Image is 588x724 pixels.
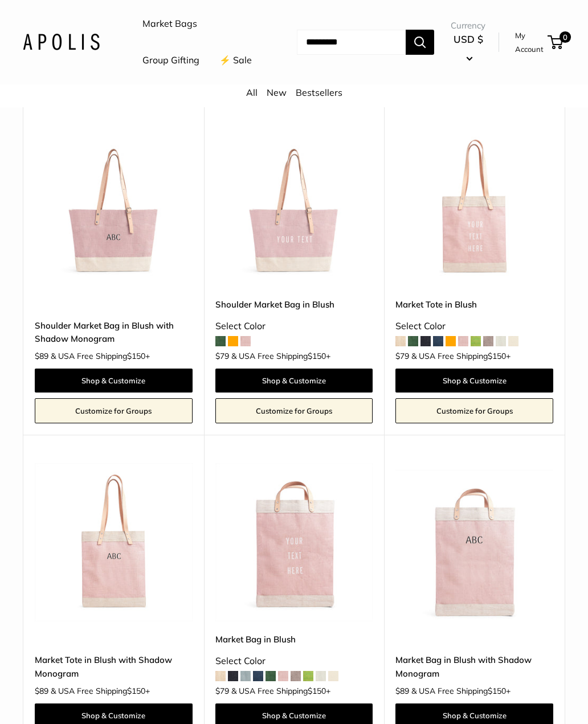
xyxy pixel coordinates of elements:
[267,87,287,98] a: New
[395,351,409,361] span: $79
[395,398,553,423] a: Customize for Groups
[127,351,145,361] span: $150
[215,686,229,696] span: $79
[215,463,373,621] img: description_Our first Blush Market Bag
[35,463,193,621] img: Market Tote in Blush with Shadow Monogram
[35,463,193,621] a: Market Tote in Blush with Shadow MonogramMarket Tote in Blush with Shadow Monogram
[215,128,373,286] a: Shoulder Market Bag in BlushShoulder Market Bag in Blush
[395,686,409,696] span: $89
[246,87,258,98] a: All
[35,128,193,286] img: Shoulder Market Bag in Blush with Shadow Monogram
[451,18,485,34] span: Currency
[215,318,373,335] div: Select Color
[549,35,563,49] a: 0
[451,30,485,67] button: USD $
[395,128,553,286] img: Market Tote in Blush
[231,687,330,695] span: & USA Free Shipping +
[215,398,373,423] a: Customize for Groups
[215,369,373,393] a: Shop & Customize
[215,653,373,670] div: Select Color
[35,369,193,393] a: Shop & Customize
[395,463,553,621] a: Market Bag in Blush with Shadow MonogramMarket Bag in Blush with Shadow Monogram
[215,633,373,646] a: Market Bag in Blush
[395,298,553,311] a: Market Tote in Blush
[35,653,193,680] a: Market Tote in Blush with Shadow Monogram
[35,351,48,361] span: $89
[297,30,406,55] input: Search...
[395,128,553,286] a: Market Tote in BlushMarket Tote in Blush
[395,369,553,393] a: Shop & Customize
[142,52,199,69] a: Group Gifting
[215,128,373,286] img: Shoulder Market Bag in Blush
[35,128,193,286] a: Shoulder Market Bag in Blush with Shadow MonogramShoulder Market Bag in Blush with Shadow Monogram
[411,687,511,695] span: & USA Free Shipping +
[35,319,193,346] a: Shoulder Market Bag in Blush with Shadow Monogram
[395,463,553,621] img: Market Bag in Blush with Shadow Monogram
[411,352,511,360] span: & USA Free Shipping +
[215,351,229,361] span: $79
[127,686,145,696] span: $150
[488,686,506,696] span: $150
[395,653,553,680] a: Market Bag in Blush with Shadow Monogram
[215,298,373,311] a: Shoulder Market Bag in Blush
[454,33,483,45] span: USD $
[560,31,571,43] span: 0
[296,87,342,98] a: Bestsellers
[215,463,373,621] a: description_Our first Blush Market BagMarket Bag in Blush
[51,352,150,360] span: & USA Free Shipping +
[219,52,252,69] a: ⚡️ Sale
[35,398,193,423] a: Customize for Groups
[23,34,100,50] img: Apolis
[142,15,197,33] a: Market Bags
[395,318,553,335] div: Select Color
[35,686,48,696] span: $89
[308,686,326,696] span: $150
[488,351,506,361] span: $150
[308,351,326,361] span: $150
[406,30,434,55] button: Search
[51,687,150,695] span: & USA Free Shipping +
[231,352,330,360] span: & USA Free Shipping +
[515,29,544,56] a: My Account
